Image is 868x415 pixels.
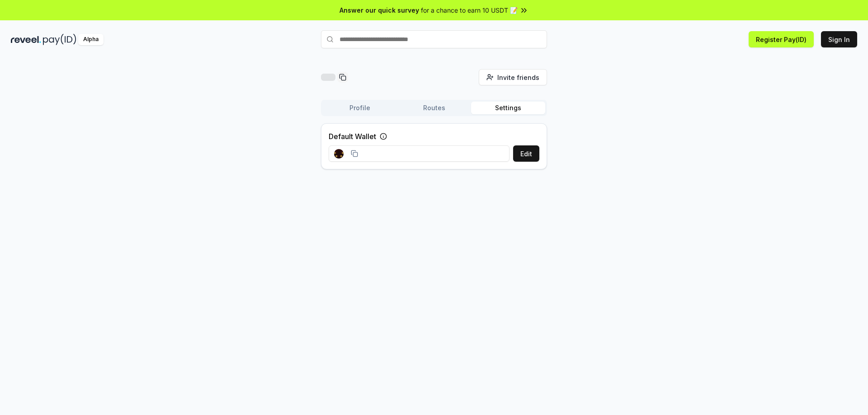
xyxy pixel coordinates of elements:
img: reveel_dark [11,34,41,45]
img: pay_id [43,34,76,45]
button: Register Pay(ID) [749,31,814,47]
span: for a chance to earn 10 USDT 📝 [421,5,518,15]
label: Default Wallet [329,131,376,142]
button: Invite friends [479,69,547,85]
span: Invite friends [497,73,539,82]
div: Alpha [78,34,104,45]
button: Edit [513,145,539,162]
button: Profile [323,102,397,114]
span: Answer our quick survey [340,5,419,15]
button: Sign In [821,31,857,47]
button: Settings [471,102,545,114]
button: Routes [397,102,471,114]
